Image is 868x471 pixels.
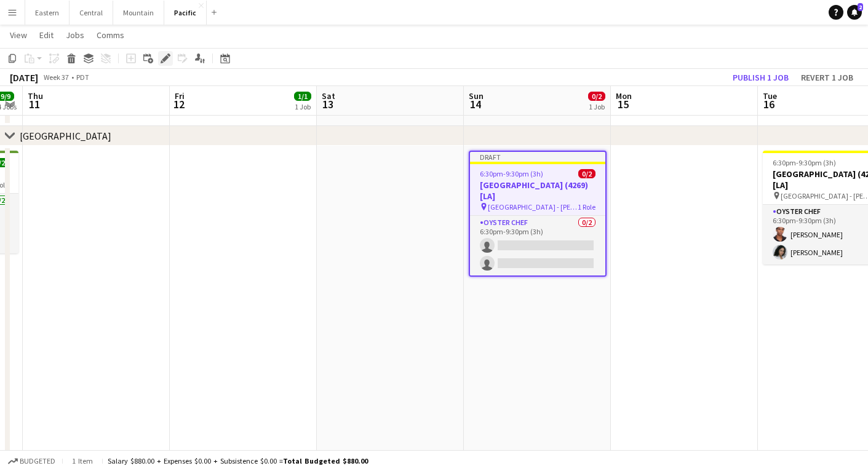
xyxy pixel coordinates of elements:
app-job-card: Draft6:30pm-9:30pm (3h)0/2[GEOGRAPHIC_DATA] (4269) [LA] [GEOGRAPHIC_DATA] - [PERSON_NAME] ([GEOGR... [469,151,607,277]
div: Salary $880.00 + Expenses $0.00 + Subsistence $0.00 = [108,456,368,465]
span: Mon [616,90,632,101]
span: Sun [469,90,484,101]
span: Sat [322,90,335,101]
span: 15 [614,97,632,111]
h3: [GEOGRAPHIC_DATA] (4269) [LA] [470,180,605,202]
span: 13 [320,97,335,111]
span: 2 [858,3,863,11]
a: Comms [92,27,129,43]
div: [DATE] [10,71,38,84]
div: 1 Job [295,102,311,111]
span: 0/2 [578,169,595,178]
span: 14 [467,97,484,111]
span: 16 [761,97,777,111]
button: Eastern [25,1,70,25]
span: Jobs [66,30,84,41]
a: 2 [847,5,862,20]
span: View [10,30,27,41]
span: Tue [763,90,777,101]
button: Central [70,1,113,25]
button: Pacific [164,1,207,25]
button: Publish 1 job [728,69,794,85]
button: Mountain [113,1,164,25]
a: View [5,27,32,43]
span: 6:30pm-9:30pm (3h) [773,158,836,167]
span: 1/1 [294,92,311,101]
span: Comms [97,30,124,41]
span: Total Budgeted $880.00 [283,456,368,465]
app-card-role: Oyster Chef0/26:30pm-9:30pm (3h) [470,216,605,275]
span: 6:30pm-9:30pm (3h) [480,169,543,178]
span: 1 Role [578,202,595,212]
span: [GEOGRAPHIC_DATA] - [PERSON_NAME] ([GEOGRAPHIC_DATA], [GEOGRAPHIC_DATA]) [488,202,578,212]
span: 0/2 [588,92,605,101]
div: 1 Job [589,102,605,111]
span: Week 37 [41,73,71,82]
button: Budgeted [6,454,57,468]
a: Edit [34,27,58,43]
span: 12 [173,97,185,111]
span: 1 item [68,456,97,465]
div: PDT [76,73,89,82]
div: [GEOGRAPHIC_DATA] [20,130,111,142]
span: Fri [175,90,185,101]
span: Edit [39,30,54,41]
span: Thu [28,90,43,101]
a: Jobs [61,27,89,43]
div: Draft [470,152,605,162]
span: 11 [26,97,43,111]
button: Revert 1 job [796,69,858,85]
span: Budgeted [20,457,55,465]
